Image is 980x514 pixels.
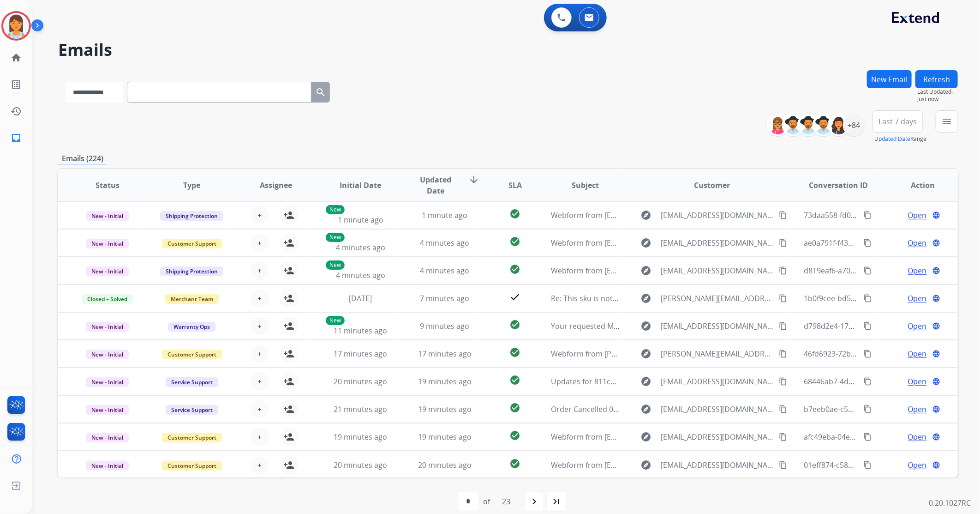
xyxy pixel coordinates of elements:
[908,404,927,415] span: Open
[804,376,945,387] span: 68446ab7-4d9c-445c-b02b-89fadcdb3c78
[551,460,760,470] span: Webform from [EMAIL_ADDRESS][DOMAIN_NAME] on [DATE]
[160,211,223,221] span: Shipping Protection
[941,116,952,127] mat-icon: menu
[779,294,787,302] mat-icon: content_copy
[510,264,521,275] mat-icon: check_circle
[908,376,927,387] span: Open
[641,210,652,221] mat-icon: explore
[551,238,760,248] span: Webform from [EMAIL_ADDRESS][DOMAIN_NAME] on [DATE]
[908,431,927,442] span: Open
[779,211,787,219] mat-icon: content_copy
[551,210,760,220] span: Webform from [EMAIL_ADDRESS][DOMAIN_NAME] on [DATE]
[510,236,521,247] mat-icon: check_circle
[874,135,926,143] span: Range
[863,239,872,247] mat-icon: content_copy
[257,293,262,304] span: +
[551,496,562,507] mat-icon: last_page
[284,404,295,415] mat-icon: person_add
[779,266,787,275] mat-icon: content_copy
[661,293,774,304] span: [PERSON_NAME][EMAIL_ADDRESS][DOMAIN_NAME]
[551,321,682,331] span: Your requested Mattress Firm receipt
[86,211,129,221] span: New - Initial
[165,294,219,304] span: Merchant Team
[257,265,262,276] span: +
[779,461,787,469] mat-icon: content_copy
[11,79,22,90] mat-icon: list_alt
[86,433,129,442] span: New - Initial
[863,461,872,469] mat-icon: content_copy
[284,237,295,248] mat-icon: person_add
[908,210,927,221] span: Open
[510,208,521,219] mat-icon: check_circle
[932,461,940,469] mat-icon: language
[863,294,872,302] mat-icon: content_copy
[779,350,787,358] mat-icon: content_copy
[661,265,774,276] span: [EMAIL_ADDRESS][DOMAIN_NAME]
[917,96,958,103] span: Just now
[420,238,470,248] span: 4 minutes ago
[86,322,129,332] span: New - Initial
[661,348,774,359] span: [PERSON_NAME][EMAIL_ADDRESS][DOMAIN_NAME]
[908,460,927,471] span: Open
[326,316,345,325] p: New
[336,270,385,280] span: 4 minutes ago
[418,349,472,359] span: 17 minutes ago
[334,404,387,414] span: 21 minutes ago
[510,291,521,302] mat-icon: check
[804,404,949,414] span: b7eeb0ae-c5d4-4b6d-90d8-72ee982e888b
[661,460,774,471] span: [EMAIL_ADDRESS][DOMAIN_NAME]
[641,237,652,248] mat-icon: explore
[863,350,872,358] mat-icon: content_copy
[251,261,269,280] button: +
[334,349,387,359] span: 17 minutes ago
[11,133,22,144] mat-icon: inbox
[162,239,222,248] span: Customer Support
[284,460,295,471] mat-icon: person_add
[779,239,787,247] mat-icon: content_copy
[572,180,599,191] span: Subject
[917,88,958,96] span: Last Updated:
[334,376,387,387] span: 20 minutes ago
[551,266,760,276] span: Webform from [EMAIL_ADDRESS][DOMAIN_NAME] on [DATE]
[804,321,941,331] span: d798d2e4-17dc-45ff-a568-d8041c3fc96e
[551,293,787,303] span: Re: This sku is not showing extend available? [URL][DOMAIN_NAME]..
[641,460,652,471] mat-icon: explore
[334,326,387,336] span: 11 minutes ago
[336,242,385,253] span: 4 minutes ago
[863,405,872,413] mat-icon: content_copy
[510,347,521,358] mat-icon: check_circle
[641,376,652,387] mat-icon: explore
[932,211,940,219] mat-icon: language
[86,405,129,415] span: New - Initial
[779,322,787,330] mat-icon: content_copy
[334,460,387,470] span: 20 minutes ago
[661,431,774,442] span: [EMAIL_ADDRESS][DOMAIN_NAME]
[872,110,923,133] button: Last 7 days
[863,433,872,441] mat-icon: content_copy
[11,52,22,63] mat-icon: home
[284,293,295,304] mat-icon: person_add
[251,345,269,363] button: +
[874,135,910,143] button: Updated Date
[86,350,129,359] span: New - Initial
[251,428,269,446] button: +
[257,431,262,442] span: +
[86,377,129,387] span: New - Initial
[641,320,652,332] mat-icon: explore
[495,492,518,511] div: 23
[3,13,29,39] img: avatar
[86,266,129,276] span: New - Initial
[257,376,262,387] span: +
[804,210,946,220] span: 73daa558-fd00-4759-b62e-04d4500e7c7b
[932,350,940,358] mat-icon: language
[804,349,946,359] span: 46fd6923-72b0-442d-b1be-0aeee5ecd48e
[867,70,912,88] button: New Email
[908,320,927,332] span: Open
[349,293,372,303] span: [DATE]
[661,376,774,387] span: [EMAIL_ADDRESS][DOMAIN_NAME]
[468,174,479,185] mat-icon: arrow_downward
[86,239,129,248] span: New - Initial
[257,404,262,415] span: +
[932,266,940,275] mat-icon: language
[166,405,218,415] span: Service Support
